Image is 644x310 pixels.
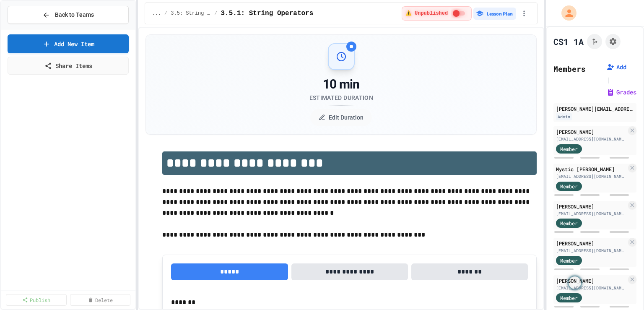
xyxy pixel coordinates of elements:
[553,36,584,47] h1: CS1 1A
[553,63,586,75] h2: Members
[606,88,636,96] button: Grades
[606,75,610,85] span: |
[310,109,372,126] button: Edit Duration
[556,136,626,142] div: [EMAIL_ADDRESS][DOMAIN_NAME]
[560,257,578,264] span: Member
[556,211,626,217] div: [EMAIL_ADDRESS][DOMAIN_NAME]
[6,294,67,306] a: Publish
[556,277,626,284] div: [PERSON_NAME]
[473,8,516,20] button: Lesson Plan
[8,34,129,53] a: Add New Item
[556,203,626,210] div: [PERSON_NAME]
[556,128,626,135] div: [PERSON_NAME]
[560,145,578,153] span: Member
[309,77,373,92] div: 10 min
[556,247,626,254] div: [EMAIL_ADDRESS][DOMAIN_NAME]
[553,3,579,23] div: My Account
[152,10,161,17] span: ...
[405,10,448,17] span: ⚠️ Unpublished
[609,276,636,302] iframe: chat widget
[70,294,131,306] a: Delete
[309,94,373,102] div: Estimated Duration
[560,182,578,190] span: Member
[560,294,578,302] span: Member
[587,34,602,49] button: Click to see fork details
[556,165,626,173] div: Mystic [PERSON_NAME]
[556,105,634,112] div: [PERSON_NAME][EMAIL_ADDRESS][PERSON_NAME][DOMAIN_NAME]
[55,10,94,19] span: Back to Teams
[574,240,636,276] iframe: chat widget
[8,6,129,24] button: Back to Teams
[560,219,578,227] span: Member
[556,173,626,180] div: [EMAIL_ADDRESS][DOMAIN_NAME]
[171,10,211,17] span: 3.5: String Operators
[214,10,217,17] span: /
[605,34,621,49] button: Assignment Settings
[556,240,626,247] div: [PERSON_NAME]
[402,6,472,21] div: ⚠️ Students cannot see this content! Click the toggle to publish it and make it visible to your c...
[8,57,129,75] a: Share Items
[606,63,626,71] button: Add
[221,8,313,18] span: 3.5.1: String Operators
[164,10,167,17] span: /
[556,285,626,291] div: [EMAIL_ADDRESS][DOMAIN_NAME]
[556,113,572,120] div: Admin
